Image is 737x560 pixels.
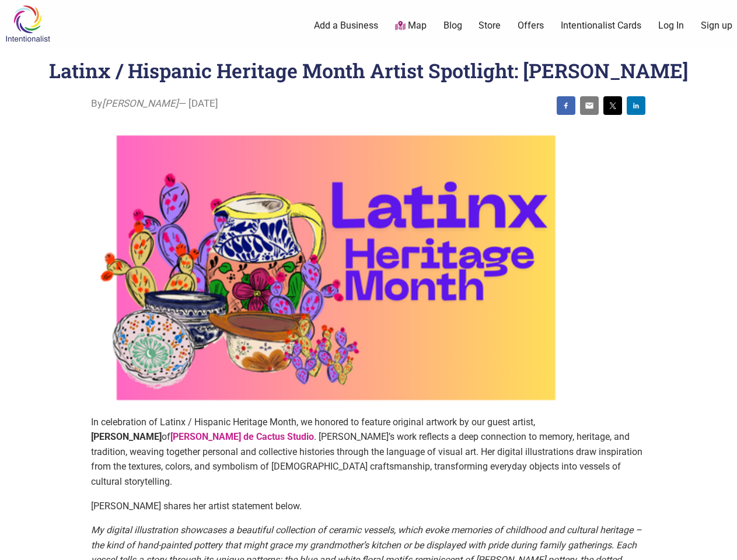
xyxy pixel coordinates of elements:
img: email sharing button [585,101,594,110]
i: [PERSON_NAME] [102,97,179,109]
a: Add a Business [314,19,378,32]
a: Map [395,19,427,33]
span: By — [DATE] [91,96,218,111]
a: Offers [518,19,544,32]
a: [PERSON_NAME] de Cactus Studio [170,431,314,442]
img: facebook sharing button [561,101,571,110]
strong: [PERSON_NAME] [91,431,162,442]
img: twitter sharing button [608,101,617,110]
img: linkedin sharing button [631,101,641,110]
a: Store [478,19,501,32]
h1: Latinx / Hispanic Heritage Month Artist Spotlight: [PERSON_NAME] [49,57,689,83]
a: Blog [443,19,462,32]
p: [PERSON_NAME] shares her artist statement below. [91,499,645,514]
a: Log In [658,19,684,32]
a: Intentionalist Cards [561,19,641,32]
a: Sign up [701,19,732,32]
p: In celebration of Latinx / Hispanic Heritage Month, we honored to feature original artwork by our... [91,415,645,489]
